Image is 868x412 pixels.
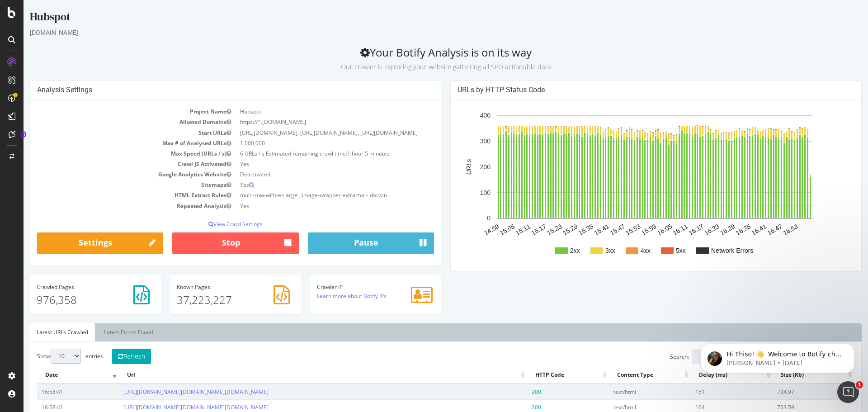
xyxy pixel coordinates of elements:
[74,323,137,341] a: Latest Errors Found
[749,384,831,399] td: 734.97
[475,223,493,237] text: 15:05
[212,169,410,180] td: Deactivated
[554,223,571,237] text: 15:35
[442,159,449,175] text: URLs
[6,9,838,28] div: Hubspot
[617,247,627,254] text: 4xx
[153,284,271,290] h4: Pages Known
[212,180,410,190] td: Yes
[711,223,729,237] text: 16:35
[648,223,666,237] text: 16:11
[153,292,271,308] p: 37,223,227
[434,106,828,265] svg: A chart.
[652,247,662,254] text: 5xx
[668,349,831,364] input: Search:
[695,223,713,237] text: 16:29
[14,366,95,384] th: Date: activate to sort column ascending
[14,169,212,180] td: Google Analytics Website
[601,223,618,237] text: 15:53
[14,349,80,364] label: Show entries
[679,223,697,237] text: 16:23
[212,148,410,159] td: 6 URLs / s Estimated remaining crawl time:
[457,112,467,119] text: 400
[14,128,212,138] td: Start URLs
[6,323,71,341] a: Latest URLs Crawled
[14,138,212,148] td: Max # of Analysed URLs
[100,403,245,411] a: [URL][DOMAIN_NAME][DOMAIN_NAME][DOMAIN_NAME]
[212,138,410,148] td: 1,000,000
[14,201,212,211] td: Repeated Analysis
[27,349,57,364] select: Showentries
[212,201,410,211] td: Yes
[837,381,859,403] iframe: Intercom live chat
[14,232,140,254] a: Settings
[667,366,749,384] th: Delay (ms): activate to sort column ascending
[293,284,411,290] h4: Crawler IP
[100,388,245,396] a: [URL][DOMAIN_NAME][DOMAIN_NAME][DOMAIN_NAME]
[14,106,212,117] td: Project Name
[212,106,410,117] td: Hubspot
[6,46,838,71] h2: Your Botify Analysis is on its way
[547,247,557,254] text: 2xx
[149,232,275,254] button: Stop
[459,223,477,237] text: 14:59
[14,180,212,190] td: Sitemaps
[504,366,585,384] th: HTTP Code: activate to sort column ascending
[742,223,760,237] text: 16:47
[89,349,127,364] button: Refresh
[434,85,831,95] h4: URLs by HTTP Status Code
[14,117,212,127] td: Allowed Domains
[585,366,667,384] th: Content Type: activate to sort column ascending
[856,381,863,388] span: 1
[508,403,518,411] span: 200
[13,284,131,290] h4: Pages Crawled
[14,148,212,159] td: Max Speed (URLs / s)
[457,163,467,170] text: 200
[522,223,540,237] text: 15:23
[317,62,528,71] small: Our crawler is exploring your website gathering all SEO actionable data
[664,223,681,237] text: 16:17
[293,292,363,300] a: Learn more about Botify IPs
[667,384,749,399] td: 151
[284,232,410,254] button: Pause
[324,150,366,157] span: 1 hour 5 minutes
[646,349,831,364] label: Search:
[6,28,838,37] div: [DOMAIN_NAME]
[463,215,467,222] text: 0
[14,384,95,399] td: 16:58:41
[212,159,410,169] td: Yes
[585,223,603,237] text: 15:47
[582,247,592,254] text: 3xx
[13,292,131,308] p: 976,358
[758,223,776,237] text: 16:53
[212,128,410,138] td: [URL][DOMAIN_NAME], [URL][DOMAIN_NAME], [URL][DOMAIN_NAME]
[14,159,212,169] td: Crawl JS Activated
[688,247,730,254] text: Network Errors
[585,384,667,399] td: text/html
[508,388,518,396] span: 200
[14,190,212,200] td: HTML Extract Rules
[570,223,587,237] text: 15:41
[95,366,503,384] th: Url: activate to sort column ascending
[212,190,410,200] td: multi-row-with-enlarge__image-wrapper extractor - darwin
[617,223,634,237] text: 15:59
[14,220,410,228] p: View Crawl Settings
[19,130,27,138] div: Tooltip anchor
[632,223,650,237] text: 16:05
[457,137,467,145] text: 300
[749,366,831,384] th: Size (Kb): activate to sort column ascending
[14,85,410,95] h4: Analysis Settings
[506,223,524,237] text: 15:17
[538,223,556,237] text: 15:29
[457,189,467,196] text: 100
[727,223,745,237] text: 16:41
[491,223,509,237] text: 15:11
[687,324,868,388] iframe: Intercom notifications message
[212,117,410,127] td: https://*.[DOMAIN_NAME]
